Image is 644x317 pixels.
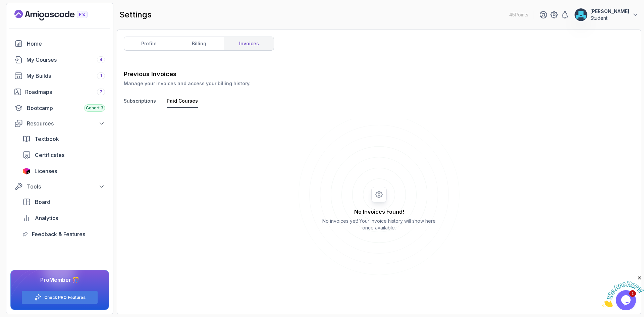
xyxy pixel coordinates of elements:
[27,104,105,112] div: Bootcamp
[14,10,103,20] a: Landing page
[574,8,639,21] button: user profile image[PERSON_NAME]Student
[22,168,31,174] img: jetbrains icon
[590,15,629,21] p: Student
[590,8,629,15] p: [PERSON_NAME]
[124,80,634,87] p: Manage your invoices and access your billing history.
[224,37,274,50] a: invoices
[26,56,105,64] div: My Courses
[575,8,587,21] img: user profile image
[18,195,109,209] a: board
[10,37,109,50] a: home
[27,40,105,48] div: Home
[35,214,58,222] span: Analytics
[317,208,441,216] h2: No Invoices Found!
[35,135,59,143] span: Textbook
[10,53,109,66] a: courses
[119,9,152,20] h2: settings
[18,164,109,178] a: licenses
[21,290,98,304] button: Check PRO Features
[174,37,224,50] a: billing
[10,101,109,115] a: bootcamp
[86,105,103,111] span: Cohort 3
[124,69,634,79] h3: Previous Invoices
[18,148,109,162] a: certificates
[509,11,528,18] p: 45 Points
[10,85,109,99] a: roadmaps
[32,230,85,238] span: Feedback & Features
[18,227,109,241] a: feedback
[124,37,174,50] a: profile
[10,69,109,83] a: builds
[10,180,109,193] button: Tools
[27,182,105,191] div: Tools
[124,98,156,108] button: Subscriptions
[100,89,102,95] span: 7
[100,57,102,62] span: 4
[44,295,86,300] a: Check PRO Features
[27,119,105,127] div: Resources
[18,211,109,225] a: analytics
[602,275,644,307] iframe: chat widget
[100,73,102,78] span: 1
[10,117,109,129] button: Resources
[26,72,105,80] div: My Builds
[35,151,64,159] span: Certificates
[35,198,50,206] span: Board
[167,98,198,108] button: Paid Courses
[18,132,109,146] a: textbook
[25,88,105,96] div: Roadmaps
[35,167,57,175] span: Licenses
[317,218,441,231] p: No invoices yet! Your invoice history will show here once available.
